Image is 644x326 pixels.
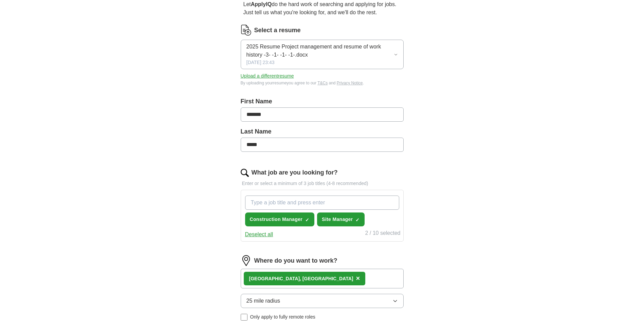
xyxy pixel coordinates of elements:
input: Type a job title and press enter [245,196,399,210]
div: [GEOGRAPHIC_DATA], [GEOGRAPHIC_DATA] [249,275,353,282]
span: ✓ [305,217,309,223]
button: Deselect all [245,230,273,239]
button: Construction Manager✓ [245,212,315,226]
span: 2025 Resume Project management and resume of work history -3- -1- -1- -1-.docx [246,43,394,59]
label: What job are you looking for? [252,168,338,177]
span: Construction Manager [250,216,303,223]
a: T&Cs [317,81,328,85]
span: × [356,274,360,282]
a: Privacy Notice [337,81,363,85]
label: First Name [241,97,404,106]
span: [DATE] 23:43 [246,59,275,66]
img: CV Icon [241,25,252,36]
button: Site Manager✓ [317,212,365,226]
label: Last Name [241,127,404,136]
img: search.png [241,169,249,177]
button: 25 mile radius [241,294,404,308]
button: × [356,273,360,284]
button: Upload a differentresume [241,73,294,80]
p: Enter or select a minimum of 3 job titles (4-8 recommended) [241,180,404,187]
div: By uploading your resume you agree to our and . [241,80,404,86]
input: Only apply to fully remote roles [241,314,247,321]
span: ✓ [355,217,360,223]
strong: ApplyIQ [251,1,272,7]
button: 2025 Resume Project management and resume of work history -3- -1- -1- -1-.docx[DATE] 23:43 [241,40,404,69]
span: Site Manager [322,216,353,223]
label: Select a resume [254,26,301,35]
label: Where do you want to work? [254,256,337,265]
img: location.png [241,255,252,266]
span: 25 mile radius [246,297,280,305]
div: 2 / 10 selected [365,229,400,239]
span: Only apply to fully remote roles [250,313,315,321]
